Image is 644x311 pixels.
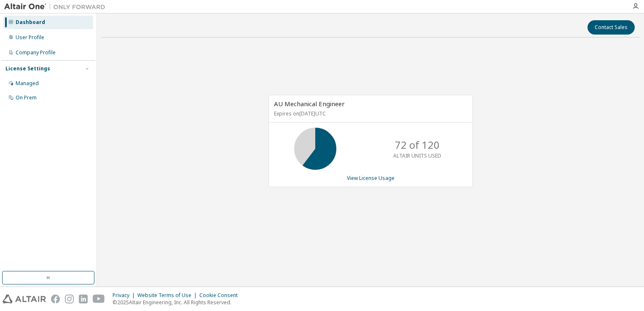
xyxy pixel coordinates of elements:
p: Expires on [DATE] UTC [274,110,465,117]
div: On Prem [16,94,37,101]
img: youtube.svg [93,295,105,303]
button: Contact Sales [588,20,635,35]
span: AU Mechanical Engineer [274,99,345,108]
img: Altair One [4,3,110,11]
div: Company Profile [16,49,56,56]
img: instagram.svg [65,295,74,303]
a: View License Usage [347,174,394,182]
div: Privacy [113,292,137,299]
div: License Settings [5,65,50,72]
div: Website Terms of Use [137,292,199,299]
div: Cookie Consent [199,292,243,299]
img: facebook.svg [51,295,60,303]
p: © 2025 Altair Engineering, Inc. All Rights Reserved. [113,299,243,306]
div: Managed [16,80,39,87]
img: altair_logo.svg [3,295,46,303]
p: 72 of 120 [395,138,440,152]
p: ALTAIR UNITS USED [393,152,441,159]
img: linkedin.svg [79,295,88,303]
div: Dashboard [16,19,45,26]
div: User Profile [16,34,44,41]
